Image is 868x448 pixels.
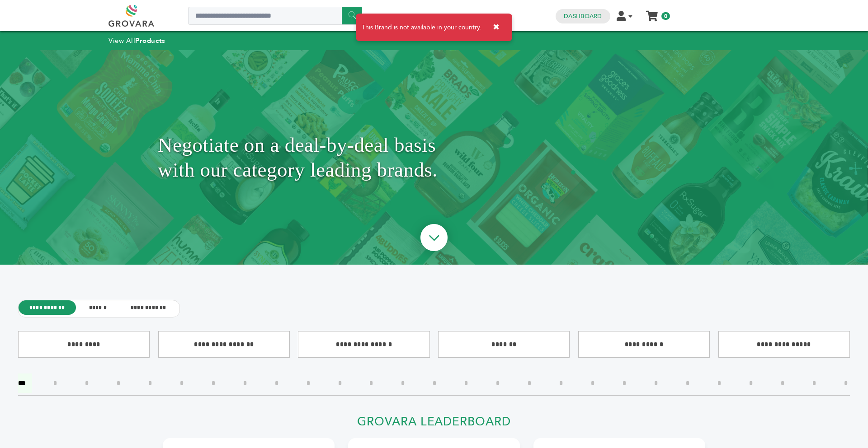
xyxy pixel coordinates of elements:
[362,23,481,32] span: This Brand is not available in your country.
[188,7,362,25] input: Search a product or brand...
[647,8,657,18] a: My Cart
[163,415,705,434] h2: Grovara Leaderboard
[564,12,602,20] a: Dashboard
[108,36,165,45] a: View AllProducts
[410,215,458,263] img: ourBrandsHeroArrow.png
[135,36,165,45] strong: Products
[486,18,506,37] button: ✖
[661,12,670,20] span: 0
[158,73,710,242] h1: Negotiate on a deal-by-deal basis with our category leading brands.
